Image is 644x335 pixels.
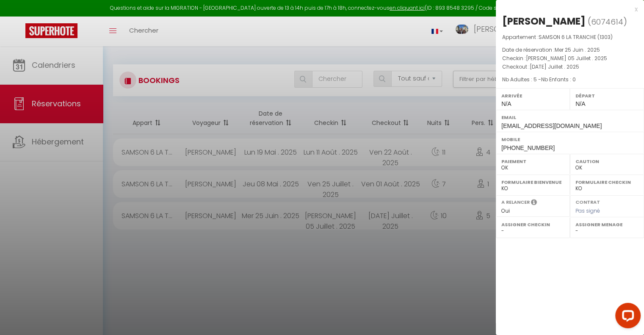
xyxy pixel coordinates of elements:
span: Pas signé [575,207,600,214]
div: x [496,4,638,14]
p: Checkout : [502,63,638,71]
span: Mer 25 Juin . 2025 [555,46,600,53]
span: 6074614 [591,17,623,27]
span: [PERSON_NAME] 05 Juillet . 2025 [526,55,607,62]
label: Départ [575,91,638,100]
span: [DATE] Juillet . 2025 [530,63,579,70]
label: A relancer [501,199,530,206]
p: Appartement : [502,33,638,42]
span: SAMSON 6 LA TRANCHE (1303) [539,33,613,41]
i: Sélectionner OUI si vous souhaiter envoyer les séquences de messages post-checkout [531,199,537,208]
span: Nb Adultes : 5 - [502,76,576,83]
span: ( ) [588,16,627,28]
label: Assigner Menage [575,220,638,229]
label: Contrat [575,199,600,204]
label: Arrivée [501,91,564,100]
span: [EMAIL_ADDRESS][DOMAIN_NAME] [501,122,602,129]
label: Caution [575,157,638,166]
span: N/A [501,100,511,107]
p: Checkin : [502,54,638,63]
span: Nb Enfants : 0 [541,76,576,83]
label: Formulaire Bienvenue [501,178,564,186]
iframe: LiveChat chat widget [608,299,644,335]
label: Mobile [501,135,638,144]
label: Formulaire Checkin [575,178,638,186]
label: Assigner Checkin [501,220,564,229]
span: [PHONE_NUMBER] [501,144,555,151]
label: Paiement [501,157,564,166]
span: N/A [575,100,585,107]
label: Email [501,113,638,122]
div: [PERSON_NAME] [502,14,586,28]
p: Date de réservation : [502,46,638,54]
